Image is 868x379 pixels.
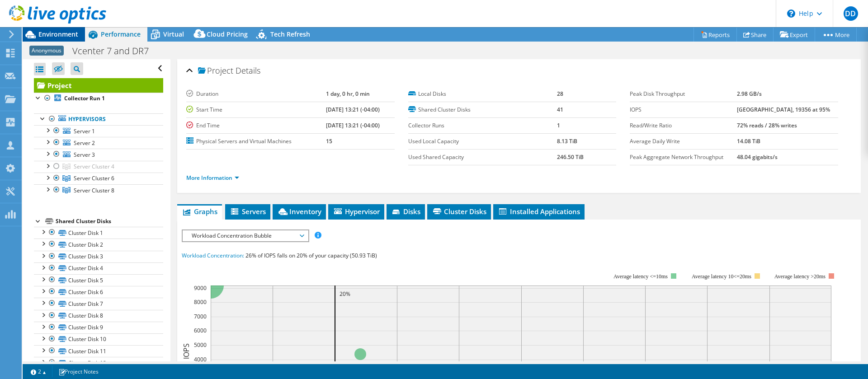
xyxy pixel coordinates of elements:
a: Cluster Disk 7 [34,298,163,309]
label: IOPS [630,105,736,114]
a: Cluster Disk 9 [34,322,163,333]
span: Inventory [277,207,321,216]
svg: \n [787,9,795,18]
b: 1 [557,122,560,129]
label: Read/Write Ratio [630,121,736,130]
a: Cluster Disk 5 [34,274,163,286]
span: Tech Refresh [270,30,310,38]
label: Average Daily Write [630,137,736,146]
label: Local Disks [408,89,557,98]
a: More Information [186,174,239,182]
text: 20% [340,290,350,298]
text: 5000 [194,341,207,349]
span: Servers [230,207,266,216]
b: [DATE] 13:21 (-04:00) [326,122,380,129]
a: Cluster Disk 8 [34,310,163,322]
b: 246.50 TiB [557,153,584,161]
label: Peak Aggregate Network Throughput [630,153,736,162]
span: Performance [101,30,141,38]
a: Cluster Disk 10 [34,333,163,345]
b: [GEOGRAPHIC_DATA], 19356 at 95% [737,106,830,113]
a: Cluster Disk 12 [34,357,163,369]
span: Hypervisor [333,207,380,216]
a: Project [34,78,163,93]
a: Server 3 [34,149,163,160]
span: 26% of IOPS falls on 20% of your capacity (50.93 TiB) [245,252,377,259]
a: Cluster Disk 11 [34,345,163,357]
span: Cluster Disks [432,207,486,216]
a: Project Notes [52,366,105,377]
label: Collector Runs [408,121,557,130]
span: Server 3 [74,151,95,159]
span: Anonymous [29,46,64,56]
label: End Time [186,121,326,130]
span: Server Cluster 4 [74,163,114,170]
b: 8.13 TiB [557,137,577,145]
label: Shared Cluster Disks [408,105,557,114]
a: Cluster Disk 6 [34,286,163,298]
label: Physical Servers and Virtual Machines [186,137,326,146]
span: Virtual [163,30,184,38]
a: Hypervisors [34,113,163,125]
text: 6000 [194,327,207,334]
a: Collector Run 1 [34,93,163,104]
h1: Vcenter 7 and DR7 [68,46,163,56]
a: Server 2 [34,137,163,149]
a: Server Cluster 6 [34,173,163,184]
span: Details [236,65,260,76]
span: DD [844,6,858,21]
span: Project [198,66,233,75]
span: Server 2 [74,139,95,147]
b: Collector Run 1 [64,94,105,102]
a: Server Cluster 8 [34,184,163,196]
label: Peak Disk Throughput [630,89,736,98]
a: Cluster Disk 4 [34,262,163,274]
label: Used Shared Capacity [408,153,557,162]
a: Export [773,28,815,42]
b: 41 [557,106,563,113]
a: Cluster Disk 1 [34,227,163,239]
a: Server Cluster 4 [34,161,163,173]
a: 2 [24,366,52,377]
a: Server 1 [34,125,163,137]
a: More [815,28,857,42]
span: Environment [38,30,78,38]
span: Server Cluster 6 [74,174,114,182]
span: Cloud Pricing [207,30,248,38]
div: Shared Cluster Disks [56,216,163,227]
b: 15 [326,137,332,145]
text: 8000 [194,298,207,306]
span: Disks [391,207,420,216]
text: 4000 [194,356,207,363]
a: Reports [693,28,737,42]
tspan: Average latency <=10ms [613,273,668,280]
text: 9000 [194,284,207,292]
label: Duration [186,89,326,98]
span: Server 1 [74,127,95,135]
b: [DATE] 13:21 (-04:00) [326,106,380,113]
a: Cluster Disk 3 [34,251,163,262]
text: 7000 [194,313,207,320]
b: 48.04 gigabits/s [737,153,778,161]
tspan: Average latency 10<=20ms [692,273,751,280]
label: Used Local Capacity [408,137,557,146]
b: 28 [557,90,563,98]
text: Average latency >20ms [774,273,826,280]
span: Graphs [182,207,217,216]
text: IOPS [181,343,191,359]
b: 14.08 TiB [737,137,760,145]
a: Share [736,28,774,42]
span: Workload Concentration Bubble [187,230,303,241]
a: Cluster Disk 2 [34,239,163,250]
b: 2.98 GB/s [737,90,762,98]
span: Workload Concentration: [182,252,244,259]
span: Installed Applications [498,207,580,216]
b: 72% reads / 28% writes [737,122,797,129]
label: Start Time [186,105,326,114]
span: Server Cluster 8 [74,187,114,194]
b: 1 day, 0 hr, 0 min [326,90,370,98]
